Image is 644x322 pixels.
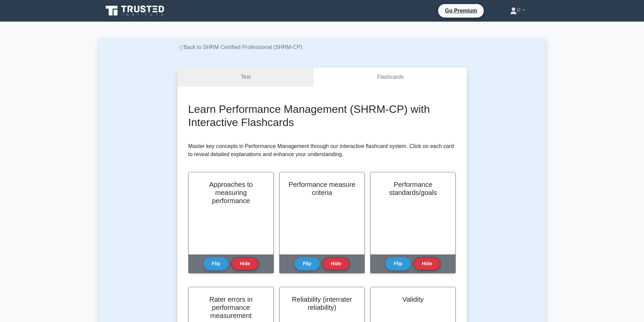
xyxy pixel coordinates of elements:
h2: Approaches to measuring performance [197,180,265,205]
button: Flip [204,257,229,270]
button: Flip [385,257,411,270]
h2: Reliability (interrater reliability) [288,295,356,312]
h2: Performance standards/goals [379,180,447,197]
a: Go Premium [441,6,481,15]
button: Flip [294,257,320,270]
a: Back to SHRM Certified Professional (SHRM-CP) [177,44,302,50]
a: Flashcards [314,68,467,87]
p: Master key concepts in Performance Management through our interactive flashcard system. Click on ... [188,142,456,158]
a: R [494,4,541,17]
button: Hide [413,257,440,270]
button: Hide [231,257,258,270]
h2: Rater errors in performance measurement [197,295,265,320]
h2: Validity [379,295,447,303]
button: Hide [323,257,350,270]
h2: Performance measure criteria [288,180,356,197]
a: Test [177,68,314,87]
h2: Learn Performance Management (SHRM-CP) with Interactive Flashcards [188,103,456,129]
